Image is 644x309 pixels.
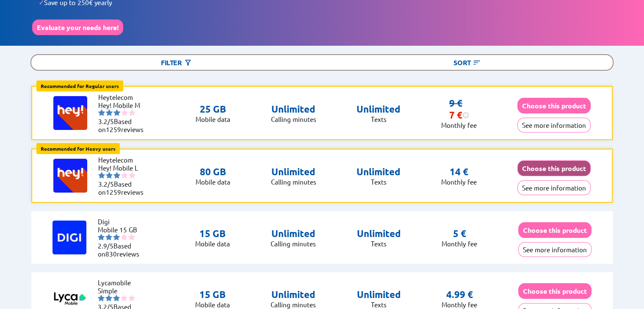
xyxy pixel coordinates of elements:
[518,242,591,257] button: See more information
[195,228,230,240] p: 15 GB
[195,301,230,309] p: Mobile data
[121,109,128,116] img: starnr4
[98,93,149,101] li: Heytelecom
[271,228,316,240] p: Unlimited
[98,242,149,258] li: Based on reviews
[322,55,613,70] div: Sort
[32,19,123,35] button: Evaluate your needs here!
[196,103,230,115] p: 25 GB
[441,121,477,129] p: Monthly fee
[113,109,120,116] img: starnr3
[121,295,127,301] img: starnr4
[442,240,477,248] p: Monthly fee
[517,98,591,113] button: Choose this product
[113,172,120,179] img: starnr3
[517,184,591,192] a: See more information
[450,166,468,178] p: 14 €
[98,279,149,287] li: Lycamobile
[128,295,135,301] img: starnr5
[357,178,401,186] p: Texts
[98,117,149,133] li: Based on reviews
[517,118,591,132] button: See more information
[271,240,316,248] p: Calling minutes
[113,234,120,240] img: starnr3
[271,178,316,186] p: Calling minutes
[453,228,466,240] p: 5 €
[98,172,105,179] img: starnr1
[517,121,591,129] a: See more information
[113,295,120,301] img: starnr3
[106,125,121,133] span: 1259
[53,96,87,130] img: Logo of Heytelecom
[128,234,135,240] img: starnr5
[98,226,149,234] li: Mobile 15 GB
[441,178,477,186] p: Monthly fee
[195,289,230,301] p: 15 GB
[357,289,401,301] p: Unlimited
[98,117,114,125] span: 3.2/5
[98,101,149,109] li: Hey! Mobile M
[195,240,230,248] p: Mobile data
[121,234,127,240] img: starnr4
[442,301,477,309] p: Monthly fee
[357,240,401,248] p: Texts
[106,188,121,196] span: 1259
[129,172,135,179] img: starnr5
[106,109,113,116] img: starnr2
[518,287,591,295] a: Choose this product
[357,103,401,115] p: Unlimited
[271,103,316,115] p: Unlimited
[517,160,591,176] button: Choose this product
[196,166,230,178] p: 80 GB
[121,172,128,179] img: starnr4
[105,295,112,301] img: starnr2
[31,55,322,70] div: Filter
[449,109,469,121] div: 7 €
[98,180,114,188] span: 3.2/5
[98,156,149,164] li: Heytelecom
[357,301,401,309] p: Texts
[271,289,316,301] p: Unlimited
[357,228,401,240] p: Unlimited
[41,83,119,89] b: Recommended for Regular users
[98,234,105,240] img: starnr1
[357,115,401,123] p: Texts
[98,164,149,172] li: Hey! Mobile L
[271,115,316,123] p: Calling minutes
[98,295,105,301] img: starnr1
[449,97,462,109] s: 9 €
[105,234,112,240] img: starnr2
[517,164,591,172] a: Choose this product
[462,112,469,119] img: information
[129,109,135,116] img: starnr5
[98,218,149,226] li: Digi
[518,283,591,299] button: Choose this product
[53,221,86,254] img: Logo of Digi
[518,246,591,254] a: See more information
[184,58,192,67] img: Button open the filtering menu
[53,159,87,193] img: Logo of Heytelecom
[106,172,113,179] img: starnr2
[98,109,105,116] img: starnr1
[271,166,316,178] p: Unlimited
[517,180,591,195] button: See more information
[196,115,230,123] p: Mobile data
[517,102,591,110] a: Choose this product
[446,289,473,301] p: 4.99 €
[473,58,481,67] img: Button open the sorting menu
[105,250,117,258] span: 830
[98,242,113,250] span: 2.9/5
[518,222,591,238] button: Choose this product
[196,178,230,186] p: Mobile data
[518,226,591,234] a: Choose this product
[271,301,316,309] p: Calling minutes
[41,145,116,152] b: Recommended for Heavy users
[357,166,401,178] p: Unlimited
[98,287,149,295] li: Simple
[98,180,149,196] li: Based on reviews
